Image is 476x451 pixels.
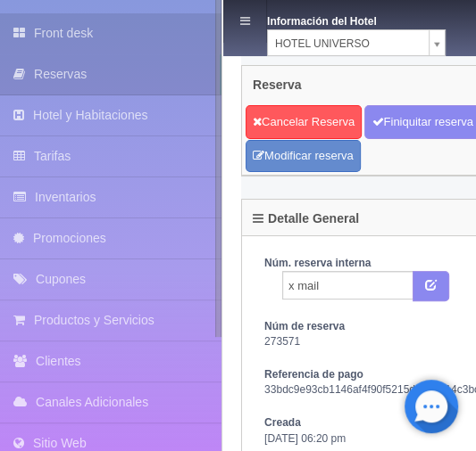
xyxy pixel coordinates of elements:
[246,140,361,173] a: Modificar reserva
[246,105,362,139] a: Cancelar Reserva
[267,29,446,56] a: HOTEL UNIVERSO
[267,9,410,29] dt: Información del Hotel
[253,212,359,225] h4: Detalle General
[275,30,422,57] span: HOTEL UNIVERSO
[253,78,302,92] h4: Reserva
